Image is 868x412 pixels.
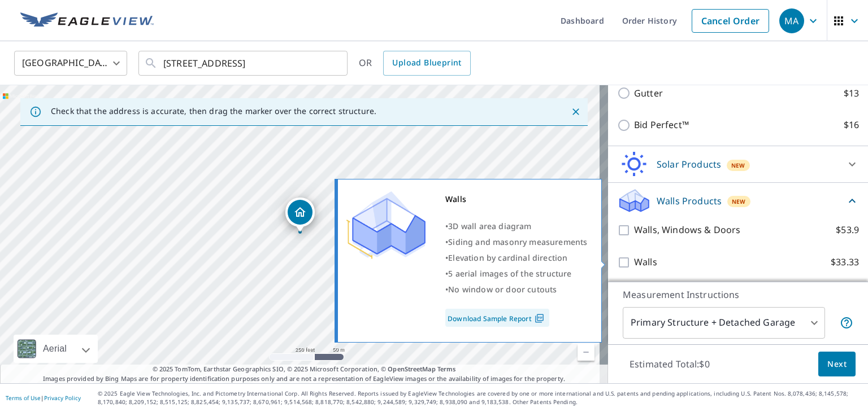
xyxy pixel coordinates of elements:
a: Download Sample Report [445,309,549,327]
a: Cancel Order [692,9,769,33]
div: [GEOGRAPHIC_DATA] [14,47,127,79]
div: Dropped pin, building 1, Residential property, 301 S Mountain St Cherryville, NC 28021 [285,198,315,233]
a: OpenStreetMap [388,365,435,373]
span: 3D wall area diagram [448,221,531,231]
div: • [445,250,587,266]
p: $16 [844,118,859,132]
span: Elevation by cardinal direction [448,252,567,263]
p: Check that the address is accurate, then drag the marker over the correct structure. [51,106,376,116]
a: Privacy Policy [44,394,81,402]
p: Walls, Windows & Doors [634,223,740,237]
p: $53.9 [836,223,859,237]
span: New [731,161,745,170]
button: Close [568,104,583,119]
div: Primary Structure + Detached Garage [623,307,825,339]
span: Next [827,357,847,371]
span: © 2025 TomTom, Earthstar Geographics SIO, © 2025 Microsoft Corporation, © [153,365,456,374]
a: Terms [437,365,456,373]
span: New [732,197,746,206]
p: Estimated Total: $0 [620,352,719,376]
a: Upload Blueprint [383,51,470,76]
p: Walls Products [657,194,722,208]
span: No window or door cutouts [448,284,557,295]
p: Gutter [634,86,663,100]
p: | [6,395,81,401]
button: Next [818,352,856,377]
div: OR [359,51,471,76]
p: Solar Products [657,157,721,171]
p: Measurement Instructions [623,288,853,301]
div: • [445,234,587,250]
p: $33.33 [831,255,859,269]
p: © 2025 Eagle View Technologies, Inc. and Pictometry International Corp. All Rights Reserved. Repo... [98,389,862,406]
p: Bid Perfect™ [634,118,689,132]
a: Terms of Use [6,394,41,402]
div: • [445,282,587,297]
input: Search by address or latitude-longitude [163,47,324,79]
a: Current Level 17, Zoom Out [578,344,594,361]
span: Siding and masonry measurements [448,236,587,247]
img: EV Logo [20,12,154,29]
div: Solar ProductsNew [617,151,859,178]
div: • [445,218,587,234]
span: Upload Blueprint [392,56,461,70]
span: 5 aerial images of the structure [448,268,571,279]
div: Aerial [40,335,70,363]
div: Aerial [14,335,98,363]
span: Your report will include the primary structure and a detached garage if one exists. [840,316,853,330]
div: Walls [445,191,587,207]
p: $13 [844,86,859,100]
p: Walls [634,255,657,269]
div: • [445,266,587,282]
img: Pdf Icon [532,313,547,323]
div: Walls ProductsNew [617,187,859,214]
img: Premium [346,191,426,259]
div: MA [779,8,804,33]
